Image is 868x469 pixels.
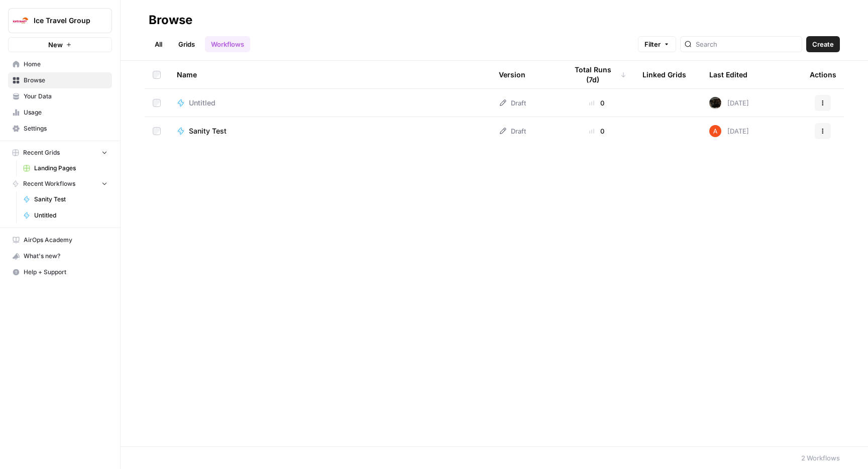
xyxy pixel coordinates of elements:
button: What's new? [8,248,112,264]
span: Recent Workflows [23,179,75,188]
div: Browse [149,12,192,28]
div: 0 [567,126,626,136]
a: Usage [8,104,112,121]
button: Recent Grids [8,145,112,160]
div: Linked Grids [642,61,686,88]
span: Landing Pages [34,164,107,173]
button: Filter [638,36,676,52]
a: Settings [8,121,112,137]
a: Grids [172,36,201,52]
span: Settings [24,124,107,133]
div: Total Runs (7d) [567,61,626,88]
a: Landing Pages [19,160,112,176]
a: AirOps Academy [8,232,112,248]
span: New [48,40,63,50]
a: Browse [8,72,112,88]
a: Untitled [19,207,112,223]
img: a7wp29i4q9fg250eipuu1edzbiqn [709,97,721,109]
button: Recent Workflows [8,176,112,191]
div: Draft [499,126,526,136]
a: Workflows [205,36,250,52]
a: Home [8,56,112,72]
div: Name [177,61,483,88]
span: Home [24,60,107,69]
a: Sanity Test [177,126,483,136]
button: Workspace: Ice Travel Group [8,8,112,33]
img: Ice Travel Group Logo [12,12,30,30]
div: Version [499,61,525,88]
button: Create [806,36,840,52]
div: 0 [567,98,626,108]
div: [DATE] [709,125,749,137]
a: Sanity Test [19,191,112,207]
span: Usage [24,108,107,117]
button: Help + Support [8,264,112,280]
span: Your Data [24,92,107,101]
a: All [149,36,168,52]
img: cje7zb9ux0f2nqyv5qqgv3u0jxek [709,125,721,137]
span: Untitled [189,98,215,108]
span: Sanity Test [34,195,107,204]
span: Browse [24,76,107,85]
span: AirOps Academy [24,236,107,245]
span: Untitled [34,211,107,220]
div: Last Edited [709,61,747,88]
div: 2 Workflows [801,453,840,463]
div: Actions [810,61,836,88]
a: Untitled [177,98,483,108]
span: Create [812,39,834,49]
span: Sanity Test [189,126,227,136]
a: Your Data [8,88,112,104]
span: Help + Support [24,268,107,277]
span: Recent Grids [23,148,60,157]
input: Search [696,39,798,49]
button: New [8,37,112,52]
div: Draft [499,98,526,108]
div: [DATE] [709,97,749,109]
div: What's new? [9,249,112,264]
span: Ice Travel Group [34,16,94,26]
span: Filter [644,39,661,49]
